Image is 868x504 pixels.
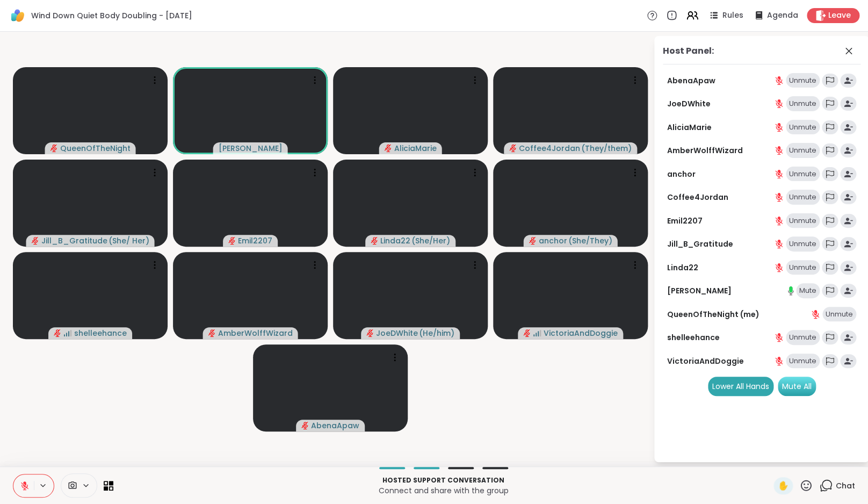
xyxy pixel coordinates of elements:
[667,98,711,109] a: JoeDWhite
[796,283,820,298] div: Mute
[74,328,127,339] span: shelleehance
[786,236,820,251] div: Unmute
[667,192,728,203] a: Coffee4Jordan
[828,10,851,21] span: Leave
[722,10,743,21] span: Rules
[767,10,798,21] span: Agenda
[667,169,696,179] a: anchor
[786,354,820,369] div: Unmute
[519,143,580,154] span: Coffee4Jordan
[419,328,454,339] span: ( He/him )
[667,309,759,320] a: QueenOfTheNight (me)
[786,260,820,275] div: Unmute
[836,480,855,491] span: Chat
[544,328,618,339] span: VictoriaAndDoggie
[786,167,820,182] div: Unmute
[32,237,39,244] span: audio-muted
[366,329,374,337] span: audio-muted
[9,6,27,25] img: ShareWell Logomark
[371,237,378,244] span: audio-muted
[667,75,715,86] a: AbenaApaw
[120,476,767,485] p: Hosted support conversation
[667,122,712,133] a: AliciaMarie
[218,328,293,339] span: AmberWolffWizard
[41,235,107,246] span: Jill_B_Gratitude
[822,307,856,322] div: Unmute
[778,377,816,396] div: Mute All
[708,377,773,396] div: Lower All Hands
[385,145,392,152] span: audio-muted
[523,329,531,337] span: audio-muted
[786,190,820,205] div: Unmute
[539,235,567,246] span: anchor
[786,96,820,111] div: Unmute
[238,235,272,246] span: Emil2207
[228,237,236,244] span: audio-muted
[301,422,309,429] span: audio-muted
[667,215,703,226] a: Emil2207
[786,73,820,88] div: Unmute
[581,143,632,154] span: ( They/them )
[31,10,192,21] span: Wind Down Quiet Body Doubling - [DATE]
[411,235,450,246] span: ( She/Her )
[394,143,437,154] span: AliciaMarie
[50,145,58,152] span: audio-muted
[509,145,517,152] span: audio-muted
[667,285,732,296] a: [PERSON_NAME]
[667,145,743,156] a: AmberWolffWizard
[667,239,733,249] a: Jill_B_Gratitude
[60,143,131,154] span: QueenOfTheNight
[786,120,820,135] div: Unmute
[663,45,714,57] div: Host Panel:
[208,329,216,337] span: audio-muted
[311,420,359,431] span: AbenaApaw
[786,213,820,228] div: Unmute
[667,262,698,273] a: Linda22
[786,143,820,158] div: Unmute
[120,485,767,496] p: Connect and share with the group
[786,330,820,345] div: Unmute
[219,143,283,154] span: [PERSON_NAME]
[778,479,789,492] span: ✋
[108,235,149,246] span: ( She/ Her )
[54,329,61,337] span: audio-muted
[568,235,612,246] span: ( She/They )
[380,235,410,246] span: Linda22
[667,332,720,343] a: shelleehance
[376,328,418,339] span: JoeDWhite
[667,356,744,366] a: VictoriaAndDoggie
[529,237,537,244] span: audio-muted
